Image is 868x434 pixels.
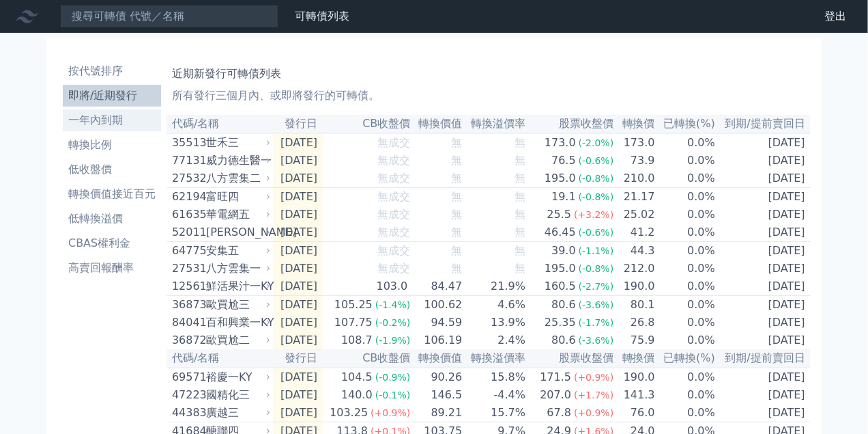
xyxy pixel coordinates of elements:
[378,208,411,221] span: 無成交
[172,405,203,421] div: 44383
[614,242,655,260] td: 44.3
[614,296,655,314] td: 80.1
[378,226,411,239] span: 無成交
[452,154,463,167] span: 無
[614,368,655,386] td: 190.0
[656,133,716,152] td: 0.0%
[656,349,716,368] th: 已轉換(%)
[542,170,579,187] div: 195.0
[452,208,463,221] span: 無
[579,173,614,184] span: (-0.8%)
[63,211,161,227] li: 低轉換溢價
[206,369,267,385] div: 裕慶一KY
[656,331,716,349] td: 0.0%
[206,206,267,223] div: 華電網五
[206,224,267,241] div: [PERSON_NAME]
[526,349,614,368] th: 股票收盤價
[63,85,161,107] a: 即將/近期發行
[614,152,655,169] td: 73.9
[63,137,161,153] li: 轉換比例
[374,278,411,295] div: 103.0
[167,349,273,368] th: 代碼/名稱
[463,314,527,331] td: 13.9%
[375,390,411,401] span: (-0.1%)
[614,133,655,152] td: 173.0
[574,372,613,383] span: (+0.9%)
[515,154,525,167] span: 無
[332,314,375,331] div: 107.75
[537,387,574,403] div: 207.0
[656,223,716,242] td: 0.0%
[656,368,716,386] td: 0.0%
[206,387,267,403] div: 國精化三
[452,136,463,149] span: 無
[172,206,203,223] div: 61635
[60,5,278,28] input: 搜尋可轉債 代號／名稱
[172,369,203,385] div: 69571
[273,206,323,223] td: [DATE]
[172,297,203,313] div: 36873
[63,257,161,279] a: 高賣回報酬率
[172,66,805,82] h1: 近期新發行可轉債列表
[542,278,579,295] div: 160.5
[656,242,716,260] td: 0.0%
[206,405,267,421] div: 廣越三
[273,223,323,242] td: [DATE]
[716,169,811,188] td: [DATE]
[545,206,575,223] div: 25.5
[63,87,161,104] li: 即將/近期發行
[452,172,463,185] span: 無
[574,209,613,220] span: (+3.2%)
[63,109,161,131] a: 一年內到期
[411,349,463,368] th: 轉換價值
[614,277,655,296] td: 190.0
[172,152,203,169] div: 77131
[371,407,410,418] span: (+0.9%)
[411,368,463,386] td: 90.26
[452,262,463,275] span: 無
[63,63,161,79] li: 按代號排序
[515,226,525,239] span: 無
[515,172,525,185] span: 無
[411,296,463,314] td: 100.62
[206,135,267,151] div: 世禾三
[172,278,203,295] div: 12561
[656,152,716,169] td: 0.0%
[614,206,655,223] td: 25.02
[273,331,323,349] td: [DATE]
[411,404,463,422] td: 89.21
[463,115,527,133] th: 轉換溢價率
[579,191,614,202] span: (-0.8%)
[273,260,323,277] td: [DATE]
[545,405,575,421] div: 67.8
[515,208,525,221] span: 無
[273,386,323,404] td: [DATE]
[378,154,411,167] span: 無成交
[549,332,579,349] div: 80.6
[579,335,614,346] span: (-3.6%)
[375,317,411,328] span: (-0.2%)
[716,242,811,260] td: [DATE]
[656,404,716,422] td: 0.0%
[172,170,203,187] div: 27532
[463,277,527,296] td: 21.9%
[411,277,463,296] td: 84.47
[515,136,525,149] span: 無
[63,186,161,202] li: 轉換價值接近百元
[542,260,579,277] div: 195.0
[614,386,655,404] td: 141.3
[716,386,811,404] td: [DATE]
[542,135,579,151] div: 173.0
[63,161,161,178] li: 低收盤價
[172,260,203,277] div: 27531
[656,386,716,404] td: 0.0%
[716,314,811,331] td: [DATE]
[716,260,811,277] td: [DATE]
[614,169,655,188] td: 210.0
[332,297,375,313] div: 105.25
[549,152,579,169] div: 76.5
[206,297,267,313] div: 歐買尬三
[206,332,267,349] div: 歐買尬二
[378,172,411,185] span: 無成交
[463,349,527,368] th: 轉換溢價率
